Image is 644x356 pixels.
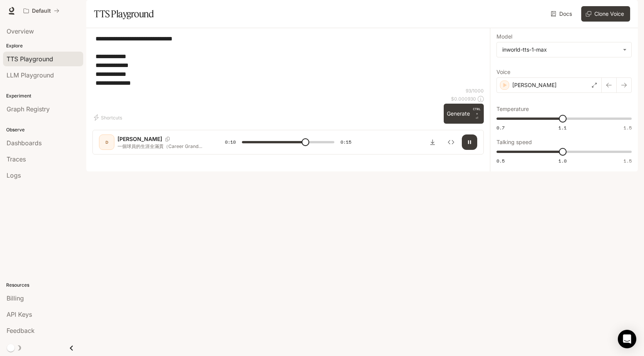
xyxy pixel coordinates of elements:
button: Clone Voice [581,6,630,22]
h1: TTS Playground [94,6,154,22]
div: inworld-tts-1-max [502,46,619,54]
span: 1.5 [624,158,632,164]
p: Talking speed [496,139,532,145]
span: 1.5 [624,124,632,131]
button: Download audio [425,134,440,150]
span: 0.7 [496,124,505,131]
a: Docs [549,6,575,22]
div: Open Intercom Messenger [618,330,636,348]
p: Voice [496,69,510,75]
button: GenerateCTRL +⏎ [444,104,484,124]
p: 一個球員的生涯全滿貫（Career Grand Slam）」是指： 1. 一年內奪得四大滿貫 2. 在一個滿貫比賽中四連冠 3. 拿下四大滿貫雙打冠軍 4. 生涯至少各奪一次四大滿貫 [117,143,206,149]
span: 0:15 [340,138,351,146]
p: [PERSON_NAME] [117,135,162,143]
span: 1.0 [558,158,567,164]
p: Model [496,34,512,39]
p: Default [32,8,51,14]
span: 1.1 [558,124,567,131]
div: D [101,136,113,148]
span: 0:10 [225,138,236,146]
button: Inspect [443,134,459,150]
button: All workspaces [20,3,63,18]
span: 0.5 [496,158,505,164]
p: 93 / 1000 [466,87,484,94]
button: Copy Voice ID [162,137,173,141]
p: ⏎ [473,107,481,121]
p: Temperature [496,106,529,112]
button: Shortcuts [92,111,125,124]
p: CTRL + [473,107,481,116]
p: [PERSON_NAME] [512,81,557,89]
div: inworld-tts-1-max [497,42,631,57]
